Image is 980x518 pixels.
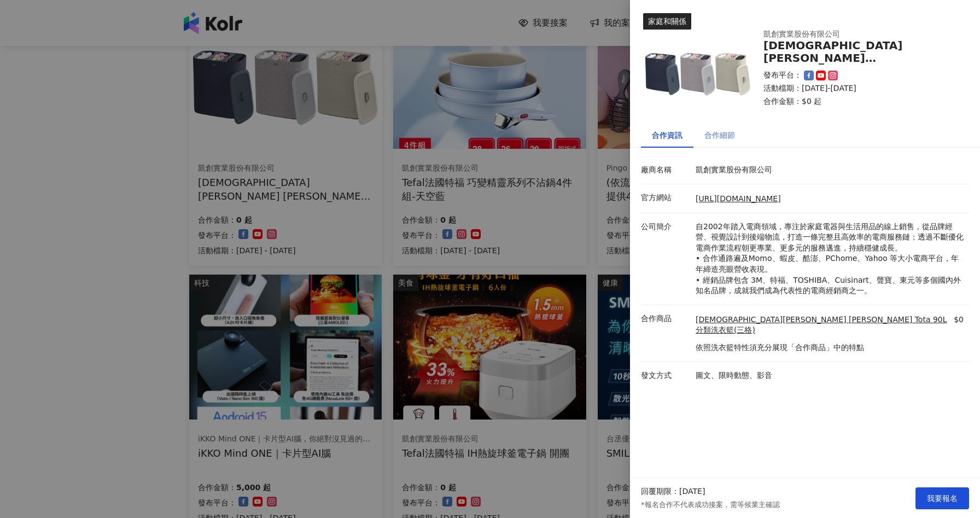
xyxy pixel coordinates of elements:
[927,494,958,503] span: 我要報名
[763,39,956,65] div: [DEMOGRAPHIC_DATA][PERSON_NAME] [PERSON_NAME] Tota 90L 分類洗衣籃(三格)
[915,487,969,509] button: 我要報名
[696,194,781,203] a: [URL][DOMAIN_NAME]
[641,165,690,176] p: 廠商名稱
[696,342,964,353] p: 依照洗衣籃特性須充分展現「合作商品」中的特點
[641,193,690,203] p: 官方網站
[696,315,952,336] a: [DEMOGRAPHIC_DATA][PERSON_NAME] [PERSON_NAME] Tota 90L 分類洗衣籃(三格)
[763,83,956,94] p: 活動檔期：[DATE]-[DATE]
[643,13,691,30] div: 家庭和關係
[954,315,964,336] p: $0
[641,222,690,232] p: 公司簡介
[696,165,964,176] p: 凱創實業股份有限公司
[696,222,964,296] p: 自2002年踏入電商領域，專注於家庭電器與生活用品的線上銷售，從品牌經營、視覺設計到後端物流，打造一條完整且高效率的電商服務鏈；透過不斷優化電商作業流程朝更專業、更多元的服務邁進，持續穩健成長。...
[641,370,690,381] p: 發文方式
[643,13,752,123] img: 英國Joseph Joseph Tota 90L 分類洗衣籃(三格)
[763,29,938,40] div: 凱創實業股份有限公司
[763,70,802,81] p: 發布平台：
[696,370,964,381] p: 圖文、限時動態、影音
[641,313,690,324] p: 合作商品
[704,129,735,141] div: 合作細節
[641,486,705,497] p: 回覆期限：[DATE]
[763,96,956,107] p: 合作金額： $0 起
[641,500,780,510] p: *報名合作不代表成功接案，需等候業主確認
[652,129,682,141] div: 合作資訊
